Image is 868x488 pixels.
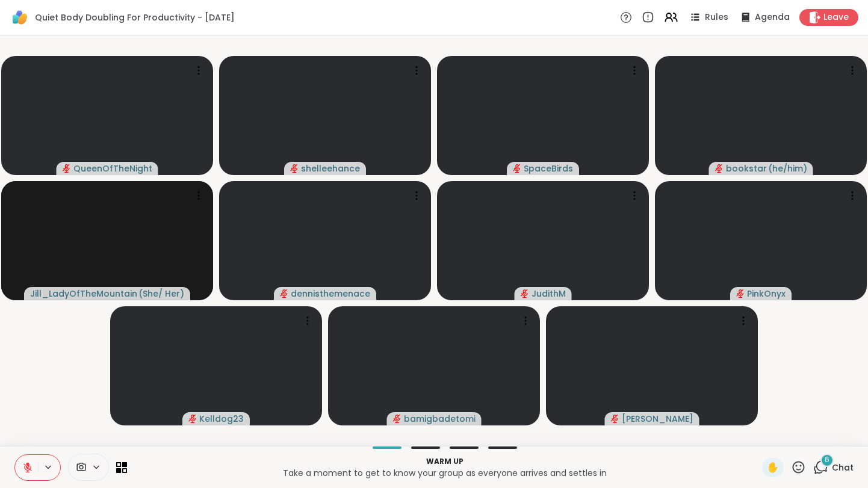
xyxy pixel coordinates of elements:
[726,162,767,175] span: bookstar
[825,455,829,465] span: 6
[199,413,244,425] span: Kelldog23
[823,11,849,23] span: Leave
[393,415,401,423] span: audio-muted
[134,456,755,467] p: Warm up
[291,288,370,300] span: dennisthemenace
[521,289,529,298] span: audio-muted
[54,181,160,300] img: Jill_LadyOfTheMountain
[524,162,573,175] span: SpaceBirds
[30,288,137,300] span: Jill_LadyOfTheMountain
[832,462,854,474] span: Chat
[10,7,30,28] img: ShareWell Logomark
[35,11,235,23] span: Quiet Body Doubling For Productivity - [DATE]
[611,415,619,423] span: audio-muted
[532,288,566,300] span: JudithM
[513,164,521,173] span: audio-muted
[404,413,476,425] span: bamigbadetomi
[188,415,197,423] span: audio-muted
[622,413,693,425] span: [PERSON_NAME]
[747,288,786,300] span: PinkOnyx
[138,288,184,300] span: ( She/ Her )
[767,460,779,475] span: ✋
[63,164,71,173] span: audio-muted
[280,289,288,298] span: audio-muted
[134,467,755,479] p: Take a moment to get to know your group as everyone arrives and settles in
[705,11,728,23] span: Rules
[301,162,360,175] span: shelleehance
[290,164,299,173] span: audio-muted
[73,162,152,175] span: QueenOfTheNight
[755,11,790,23] span: Agenda
[736,289,745,298] span: audio-muted
[715,164,724,173] span: audio-muted
[768,162,807,175] span: ( he/him )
